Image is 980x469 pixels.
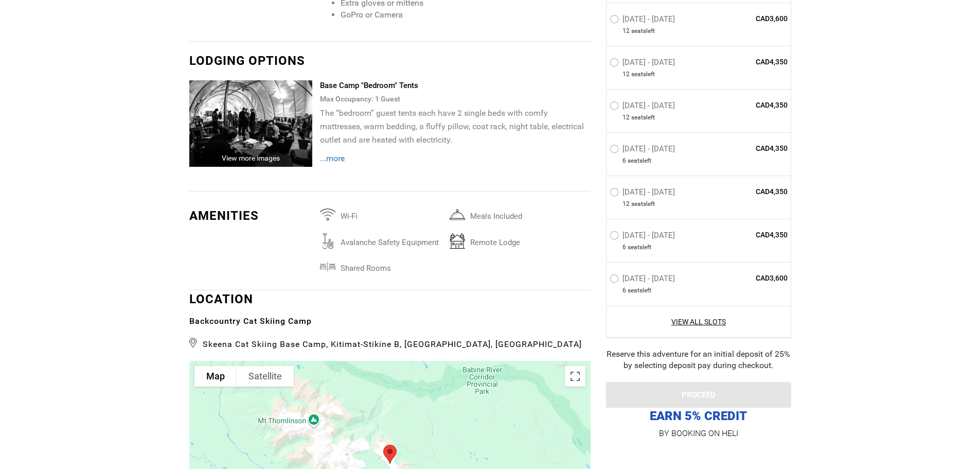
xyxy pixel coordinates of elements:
label: [DATE] - [DATE] [610,14,678,26]
div: LOCATION [189,290,591,351]
span: s [643,113,646,122]
img: avalanchesafetyequipment.svg [320,233,335,249]
span: Skeena Cat Skiing Base Camp, Kitimat-Stikine B, [GEOGRAPHIC_DATA], [GEOGRAPHIC_DATA] [189,335,591,351]
span: 6 [622,286,626,295]
span: avalanche safety equipment [335,233,450,247]
span: Shared Rooms [335,259,450,272]
img: sharedrooms.svg [320,259,335,274]
a: View All Slots [610,316,788,326]
span: CAD4,350 [714,143,788,153]
span: CAD4,350 [714,186,788,197]
label: [DATE] - [DATE] [610,231,678,243]
label: [DATE] - [DATE] [610,274,678,286]
span: Meals included [465,207,579,220]
span: seat left [631,113,655,122]
span: s [643,200,646,209]
span: s [639,157,643,165]
span: Wi-Fi [335,207,450,220]
span: CAD3,600 [714,273,788,283]
div: Base Camp "Bedroom" Tents [320,80,590,91]
span: seat left [631,200,655,209]
span: s [643,70,646,78]
span: CAD3,600 [714,13,788,23]
img: wifi.svg [320,207,335,222]
span: seat left [628,243,651,252]
span: seat left [631,26,655,35]
button: PROCEED [606,382,791,408]
span: s [639,286,643,295]
button: Show satellite imagery [237,366,294,387]
div: Amenities [189,207,313,224]
span: seat left [628,157,651,165]
div: Max Occupancy: 1 Guest [320,91,590,107]
span: 6 [622,243,626,252]
div: View more images [189,149,313,167]
span: seat left [631,70,655,78]
span: 12 [622,70,630,78]
span: CAD4,350 [714,100,788,110]
b: Backcountry Cat Skiing Camp [189,316,312,326]
div: Lodging options [189,52,591,70]
label: [DATE] - [DATE] [610,57,678,70]
span: s [643,26,646,35]
span: s [639,243,643,252]
span: 12 [622,200,630,209]
span: 12 [622,113,630,122]
span: 6 [622,157,626,165]
span: seat left [628,286,651,295]
span: 12 [622,26,630,35]
img: dd1b2df7-6be6-4ef9-91c3-17cffa60f70e_134_5350385d9d2180c28a4ca4bc7bae7102_loc_ngl.jpg [189,80,313,167]
span: CAD4,350 [714,56,788,66]
button: Toggle fullscreen view [565,366,585,387]
span: CAD4,350 [714,230,788,240]
p: The “bedroom” guest tents each have 2 single beds with comfy mattresses, warm bedding, a fluffy p... [320,107,590,147]
label: [DATE] - [DATE] [610,101,678,113]
span: ...more [320,153,345,163]
span: remote lodge [465,233,579,247]
p: BY BOOKING ON HELI [606,426,791,441]
li: GoPro or Camera [341,9,590,21]
img: remotelodge.svg [450,233,465,249]
label: [DATE] - [DATE] [610,187,678,200]
img: mealsincluded.svg [450,207,465,222]
label: [DATE] - [DATE] [610,144,678,157]
button: Show street map [194,366,237,387]
div: Reserve this adventure for an initial deposit of 25% by selecting deposit pay during checkout. [606,348,791,372]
